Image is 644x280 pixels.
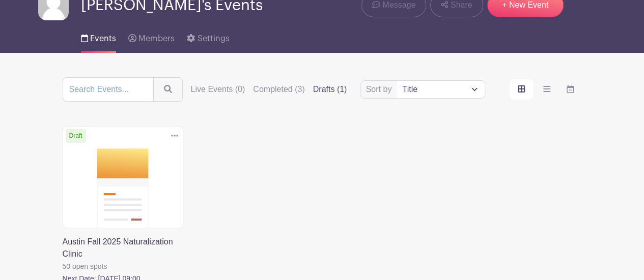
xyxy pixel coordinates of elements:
label: Drafts (1) [313,83,347,96]
span: Members [138,35,175,43]
span: Events [90,35,116,43]
input: Search Events... [63,77,154,102]
label: Sort by [366,83,395,96]
label: Completed (3) [253,83,304,96]
label: Live Events (0) [191,83,245,96]
span: Settings [198,35,230,43]
a: Settings [187,20,229,53]
div: order and view [510,79,582,100]
a: Members [128,20,175,53]
div: filters [191,83,347,96]
a: Events [81,20,116,53]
